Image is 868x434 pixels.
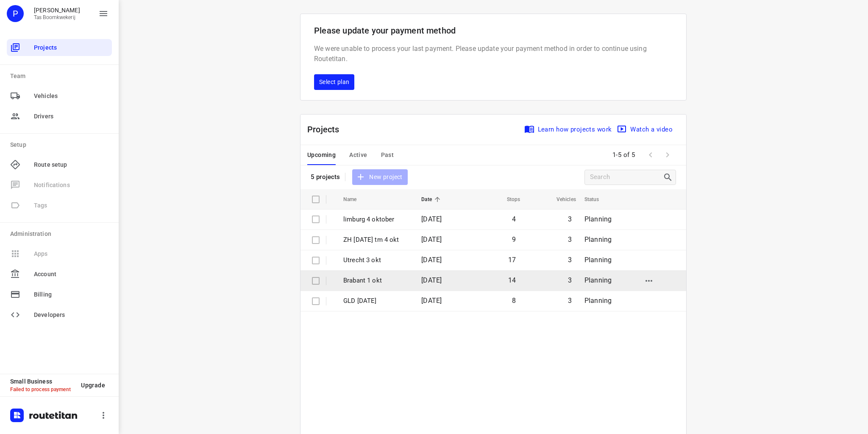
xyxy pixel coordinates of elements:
p: Utrecht 3 okt [343,255,409,265]
p: We were unable to process your last payment. Please update your payment method in order to contin... [314,44,673,64]
span: Previous Page [642,146,659,163]
p: ZH [DATE] tm 4 okt [343,235,409,245]
span: Planning [584,256,612,264]
span: Planning [584,297,612,305]
span: 3 [568,297,572,305]
span: Planning [584,215,612,223]
span: Past [381,150,394,160]
span: 1-5 of 5 [609,146,639,164]
span: 4 [512,215,516,223]
span: [DATE] [421,276,442,284]
p: Setup [10,140,112,149]
span: Billing [34,290,108,299]
span: Available only on our Business plan [7,244,112,264]
span: Vehicles [545,194,576,204]
span: Available only on our Business plan [7,195,112,216]
span: [DATE] [421,297,442,305]
div: Drivers [7,108,112,125]
button: Upgrade [74,378,112,393]
span: Upcoming [307,150,336,160]
p: 5 projects [311,173,340,181]
span: [DATE] [421,215,442,223]
span: Available only on our Business plan [7,175,112,195]
span: Active [349,150,367,160]
div: Billing [7,286,112,303]
span: Drivers [34,112,108,121]
span: 14 [508,276,516,284]
button: Select plan [314,74,354,90]
span: Developers [34,311,108,319]
span: Upgrade [81,382,105,389]
input: Search projects [590,171,663,184]
span: 3 [568,215,572,223]
p: limburg 4 oktober [343,215,409,224]
span: Projects [34,43,108,52]
span: [DATE] [421,235,442,244]
p: Small Business [10,378,74,385]
span: Vehicles [34,92,108,101]
span: 8 [512,297,516,305]
span: Planning [584,276,612,284]
span: 3 [568,235,572,244]
span: Account [34,270,108,279]
span: [DATE] [421,256,442,264]
p: Peter Tas [34,7,80,14]
div: Account [7,266,112,283]
div: P [7,5,24,22]
span: Failed to process payment [10,386,71,392]
span: Next Page [659,146,676,163]
span: Status [584,194,610,204]
span: Name [343,194,368,204]
div: Search [663,172,676,182]
p: Brabant 1 okt [343,276,409,286]
div: Projects [7,39,112,56]
span: Planning [584,235,612,244]
span: 3 [568,256,572,264]
span: 3 [568,276,572,284]
p: Please update your payment method [314,24,673,37]
span: Route setup [34,160,108,169]
span: 9 [512,235,516,244]
p: Projects [307,123,346,136]
p: Tas Boomkwekerij [34,14,80,20]
div: Vehicles [7,87,112,104]
span: 17 [508,256,516,264]
p: Administration [10,230,112,238]
span: Select plan [319,77,349,87]
div: Developers [7,306,112,323]
span: Stops [496,194,520,204]
span: Date [421,194,443,204]
p: Team [10,72,112,81]
div: Route setup [7,156,112,173]
p: GLD 30 sept [343,296,409,306]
